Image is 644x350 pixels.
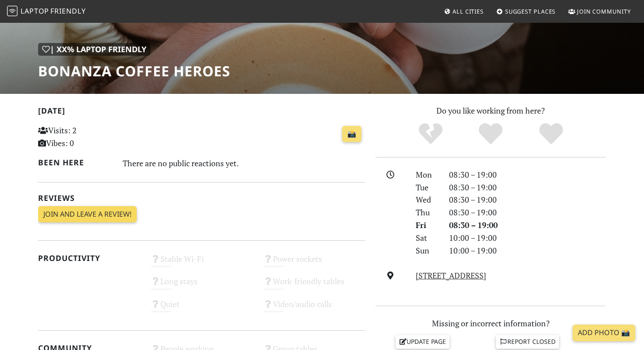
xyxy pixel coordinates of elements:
a: All Cities [440,4,487,19]
div: Power sockets [258,252,370,274]
div: Tue [410,181,444,194]
h2: Been here [38,158,112,167]
div: Fri [410,219,444,232]
a: 📸 [342,126,361,143]
a: Report closed [496,335,559,348]
a: Join Community [565,4,634,19]
div: 08:30 – 19:00 [444,206,611,219]
h2: [DATE] [38,106,365,119]
div: Work-friendly tables [258,274,370,296]
span: All Cities [453,7,484,15]
div: 10:00 – 19:00 [444,232,611,244]
a: Update page [396,335,450,348]
div: No [400,122,461,146]
h2: Productivity [38,254,140,263]
div: Wed [410,193,444,206]
span: Laptop [21,6,49,16]
h2: Reviews [38,193,365,203]
a: LaptopFriendly LaptopFriendly [7,4,86,19]
div: Video/audio calls [258,297,370,319]
div: 08:30 – 19:00 [444,168,611,181]
div: 08:30 – 19:00 [444,193,611,206]
div: Definitely! [521,122,581,146]
div: Yes [460,122,521,146]
div: 08:30 – 19:00 [444,181,611,194]
div: Long stays [145,274,258,296]
p: Do you like working from here? [375,104,606,117]
a: Suggest Places [493,4,559,19]
div: Sat [410,232,444,244]
div: | XX% Laptop Friendly [38,43,150,56]
div: Sun [410,244,444,257]
a: [STREET_ADDRESS] [416,270,486,281]
p: Missing or incorrect information? [375,317,606,330]
span: Suggest Places [505,7,556,15]
span: Friendly [50,6,85,16]
div: Mon [410,168,444,181]
div: 10:00 – 19:00 [444,244,611,257]
div: 08:30 – 19:00 [444,219,611,232]
div: Quiet [145,297,258,319]
p: Visits: 2 Vibes: 0 [38,124,140,150]
img: LaptopFriendly [7,6,18,16]
div: There are no public reactions yet. [123,156,365,170]
a: Join and leave a review! [38,206,137,223]
span: Join Community [577,7,631,15]
div: Stable Wi-Fi [145,252,258,274]
div: Thu [410,206,444,219]
h1: Bonanza Coffee Heroes [38,63,230,79]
